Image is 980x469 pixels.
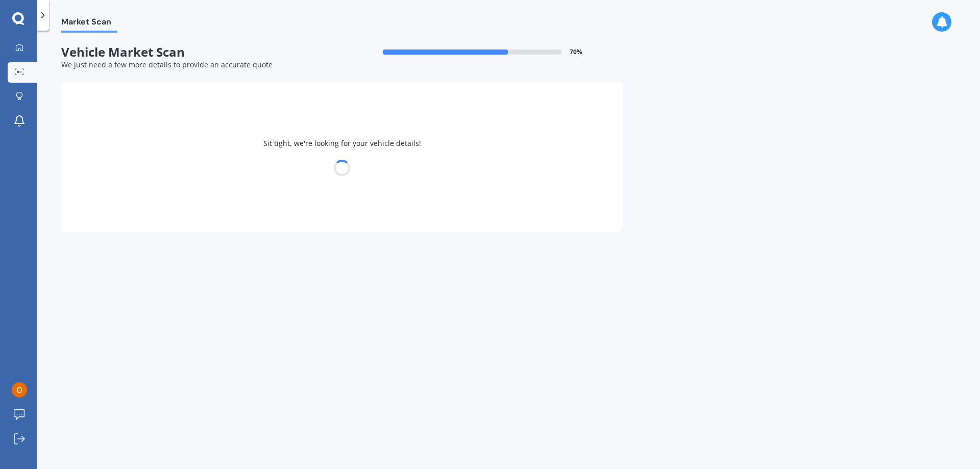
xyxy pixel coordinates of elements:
span: We just need a few more details to provide an accurate quote [61,60,273,69]
div: Sit tight, we're looking for your vehicle details! [61,82,623,232]
span: Market Scan [61,17,117,31]
span: 70 % [570,48,582,56]
img: ACg8ocLkGBCbUDDmrFauCk0yYM8vzhVRN2ycav5pNNYk99RCEM2KMA=s96-c [12,382,27,398]
span: Vehicle Market Scan [61,45,342,60]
